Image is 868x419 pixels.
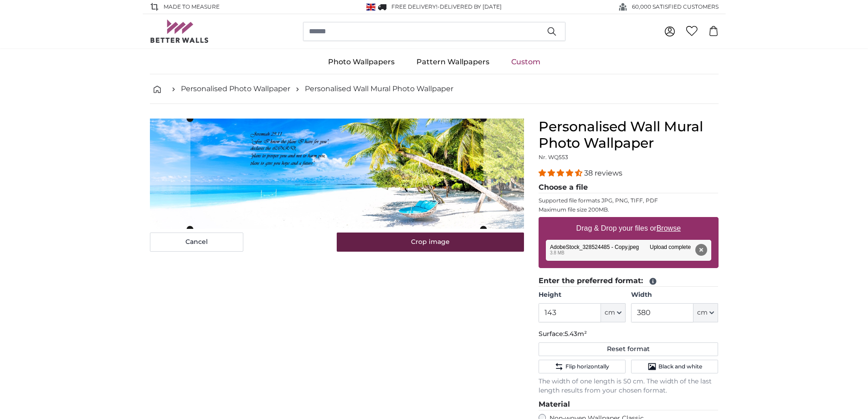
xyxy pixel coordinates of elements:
span: Nr. WQ553 [539,154,568,160]
button: Crop image [337,233,524,252]
nav: breadcrumbs [150,74,719,104]
button: Black and white [631,360,718,373]
span: Flip horizontally [565,363,609,370]
p: The width of one length is 50 cm. The width of the last length results from your chosen format. [539,377,719,395]
span: 38 reviews [584,169,622,177]
button: Reset format [539,342,719,356]
h1: Personalised Wall Mural Photo Wallpaper [539,119,719,151]
img: Betterwalls [150,20,209,43]
u: Browse [657,224,681,232]
p: Surface: [539,330,719,339]
a: Photo Wallpapers [317,50,406,74]
button: cm [601,303,626,322]
label: Drag & Drop your files or [572,219,684,238]
button: Cancel [150,233,243,252]
a: Custom [500,50,551,74]
p: Supported file formats JPG, PNG, TIFF, PDF [539,197,719,204]
span: Delivered by [DATE] [440,3,502,10]
button: cm [693,303,718,322]
button: Flip horizontally [539,360,626,373]
legend: Choose a file [539,182,719,193]
label: Width [631,290,718,300]
img: United Kingdom [366,4,375,10]
span: cm [605,308,615,317]
span: 5.43m² [565,330,587,338]
span: Black and white [658,363,702,370]
legend: Material [539,399,719,410]
span: 60,000 SATISFIED CUSTOMERS [632,3,719,11]
a: Personalised Photo Wallpaper [181,83,290,94]
span: FREE delivery! [391,3,437,10]
p: Maximum file size 200MB. [539,206,719,213]
span: - [437,3,502,10]
a: Pattern Wallpapers [406,50,500,74]
span: cm [697,308,708,317]
label: Height [539,290,626,300]
legend: Enter the preferred format: [539,275,719,287]
a: Personalised Wall Mural Photo Wallpaper [305,83,453,94]
span: Made to Measure [164,3,220,11]
span: 4.34 stars [539,169,584,177]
